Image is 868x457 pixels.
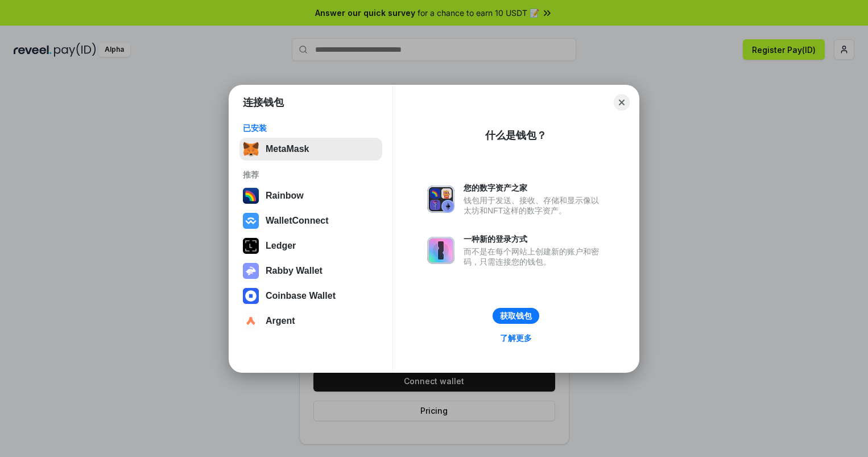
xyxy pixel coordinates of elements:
button: 获取钱包 [493,308,539,324]
div: WalletConnect [266,216,329,226]
button: Rabby Wallet [239,260,382,282]
h1: 连接钱包 [243,96,284,109]
img: svg+xml,%3Csvg%20width%3D%2228%22%20height%3D%2228%22%20viewBox%3D%220%200%2028%2028%22%20fill%3D... [243,213,259,229]
button: Argent [239,310,382,332]
div: 什么是钱包？ [485,129,547,142]
button: MetaMask [239,138,382,160]
button: Coinbase Wallet [239,285,382,307]
div: Argent [266,316,295,326]
img: svg+xml,%3Csvg%20xmlns%3D%22http%3A%2F%2Fwww.w3.org%2F2000%2Fsvg%22%20fill%3D%22none%22%20viewBox... [243,263,259,279]
div: 了解更多 [500,333,532,343]
div: 一种新的登录方式 [464,234,605,244]
img: svg+xml,%3Csvg%20width%3D%22120%22%20height%3D%22120%22%20viewBox%3D%220%200%20120%20120%22%20fil... [243,188,259,204]
div: MetaMask [266,144,309,154]
div: 获取钱包 [500,311,532,321]
div: Coinbase Wallet [266,291,336,301]
div: 钱包用于发送、接收、存储和显示像以太坊和NFT这样的数字资产。 [464,195,605,216]
div: Rainbow [266,191,304,201]
div: 已安装 [243,123,379,133]
div: Rabby Wallet [266,266,323,276]
img: svg+xml,%3Csvg%20fill%3D%22none%22%20height%3D%2233%22%20viewBox%3D%220%200%2035%2033%22%20width%... [243,141,259,157]
button: Ledger [239,234,382,257]
img: svg+xml,%3Csvg%20xmlns%3D%22http%3A%2F%2Fwww.w3.org%2F2000%2Fsvg%22%20fill%3D%22none%22%20viewBox... [427,237,454,264]
button: Rainbow [239,184,382,207]
img: svg+xml,%3Csvg%20xmlns%3D%22http%3A%2F%2Fwww.w3.org%2F2000%2Fsvg%22%20fill%3D%22none%22%20viewBox... [427,186,454,213]
img: svg+xml,%3Csvg%20width%3D%2228%22%20height%3D%2228%22%20viewBox%3D%220%200%2028%2028%22%20fill%3D... [243,313,259,329]
img: svg+xml,%3Csvg%20xmlns%3D%22http%3A%2F%2Fwww.w3.org%2F2000%2Fsvg%22%20width%3D%2228%22%20height%3... [243,238,259,254]
a: 了解更多 [493,331,539,345]
div: 推荐 [243,170,379,180]
button: Close [614,94,630,110]
div: 您的数字资产之家 [464,183,605,193]
div: 而不是在每个网站上创建新的账户和密码，只需连接您的钱包。 [464,246,605,267]
button: WalletConnect [239,209,382,232]
div: Ledger [266,241,296,251]
img: svg+xml,%3Csvg%20width%3D%2228%22%20height%3D%2228%22%20viewBox%3D%220%200%2028%2028%22%20fill%3D... [243,288,259,304]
